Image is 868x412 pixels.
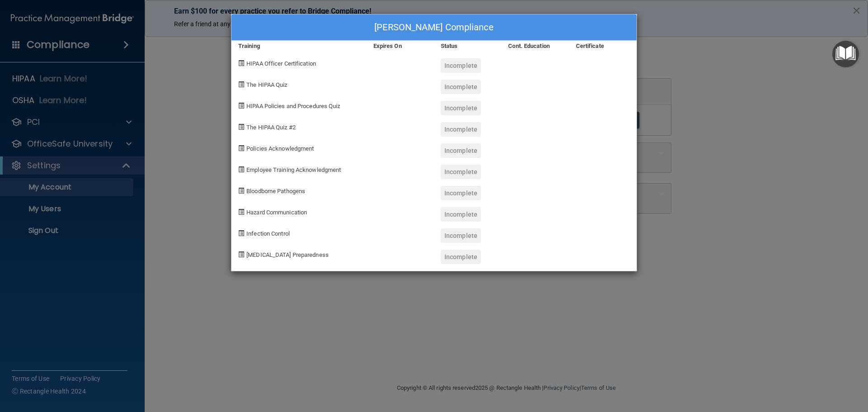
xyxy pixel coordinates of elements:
[441,165,481,179] div: Incomplete
[231,41,367,52] div: Training
[441,186,481,200] div: Incomplete
[501,41,569,52] div: Cont. Education
[246,166,341,173] span: Employee Training Acknowledgment
[441,58,481,73] div: Incomplete
[246,81,287,88] span: The HIPAA Quiz
[246,251,329,258] span: [MEDICAL_DATA] Preparedness
[441,101,481,115] div: Incomplete
[246,103,340,109] span: HIPAA Policies and Procedures Quiz
[246,209,307,216] span: Hazard Communication
[441,228,481,243] div: Incomplete
[231,14,637,41] div: [PERSON_NAME] Compliance
[246,145,314,152] span: Policies Acknowledgment
[441,80,481,94] div: Incomplete
[441,143,481,158] div: Incomplete
[434,41,501,52] div: Status
[246,188,305,194] span: Bloodborne Pathogens
[246,124,296,131] span: The HIPAA Quiz #2
[441,122,481,137] div: Incomplete
[246,60,316,67] span: HIPAA Officer Certification
[367,41,434,52] div: Expires On
[441,250,481,264] div: Incomplete
[441,207,481,222] div: Incomplete
[569,41,637,52] div: Certificate
[832,41,859,67] button: Open Resource Center
[246,230,290,237] span: Infection Control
